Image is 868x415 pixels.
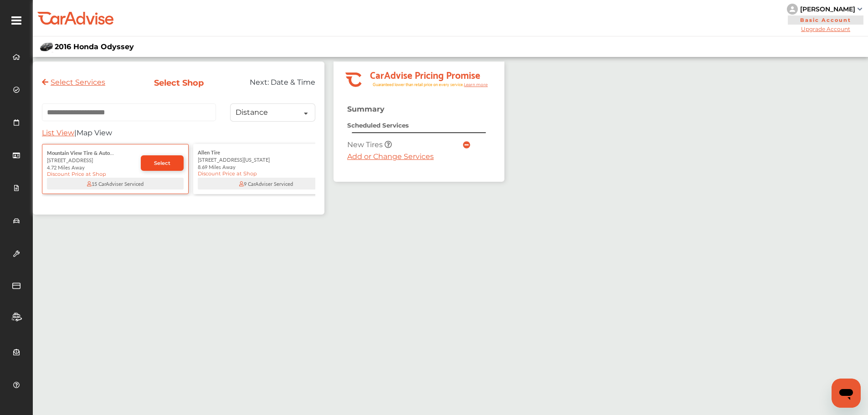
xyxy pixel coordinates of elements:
div: Distance [236,109,268,116]
span: 2016 Honda Odyssey [55,42,134,51]
span: Mountain View Tire & Auto Service [47,149,114,156]
span: Select [154,160,170,166]
span: Map View [77,128,112,137]
div: Discount Price at Shop [47,171,141,177]
div: [STREET_ADDRESS][US_STATE] [198,156,334,163]
tspan: Guaranteed lower than retail price on every service. [373,82,464,87]
div: 4.72 Miles Away [47,164,141,171]
div: [STREET_ADDRESS] [47,156,141,164]
div: 15 CarAdviser Serviced [47,178,184,190]
iframe: 메시징 창을 시작하는 버튼 [832,379,861,408]
strong: Summary [347,105,385,113]
div: | [42,128,315,142]
span: Basic Account [788,15,863,25]
div: Discount Price at Shop [198,170,334,177]
a: Add or Change Services [347,152,434,161]
tspan: CarAdvise Pricing Promise [370,66,480,82]
div: 8.69 Miles Away [198,163,334,170]
div: Next: [226,78,323,95]
span: List View [42,128,74,137]
span: Allen Tire [198,149,220,156]
img: mobile_10627_st0640_046.jpg [40,41,53,52]
a: Select Services [42,78,105,87]
strong: Scheduled Services [347,122,409,129]
span: New Tires [347,140,385,149]
img: sCxJUJ+qAmfqhQGDUl18vwLg4ZYJ6CxN7XmbOMBAAAAAElFTkSuQmCC [858,8,862,10]
img: knH8PDtVvWoAbQRylUukY18CTiRevjo20fAtgn5MLBQj4uumYvk2MzTtcAIzfGAtb1XOLVMAvhLuqoNAbL4reqehy0jehNKdM... [787,4,798,15]
tspan: Learn more [464,82,488,87]
span: Date & Time [271,78,315,87]
div: [PERSON_NAME] [800,5,855,13]
a: Select [141,155,184,171]
span: Upgrade Account [787,26,864,32]
div: 9 CarAdviser Serviced [198,178,334,190]
div: Select Shop [138,78,220,88]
